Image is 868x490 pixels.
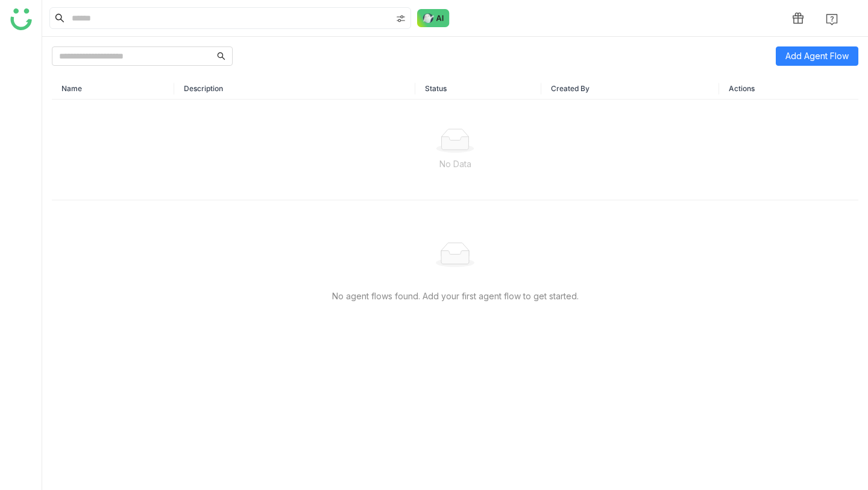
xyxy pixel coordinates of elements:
[52,78,174,100] th: Name
[776,46,858,66] button: Add Agent Flow
[81,290,829,303] p: No agent flows found. Add your first agent flow to get started.
[174,78,415,100] th: Description
[61,157,849,171] p: No Data
[396,14,406,24] img: search-type.svg
[826,13,838,25] img: help.svg
[719,78,858,100] th: Actions
[785,49,849,63] span: Add Agent Flow
[415,78,541,100] th: Status
[10,8,32,30] img: logo
[417,9,450,27] img: ask-buddy-normal.svg
[541,78,719,100] th: Created By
